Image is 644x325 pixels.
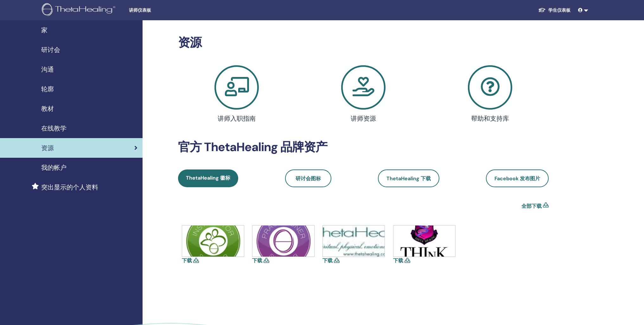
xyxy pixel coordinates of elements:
[322,115,405,122] h4: 讲师资源
[521,202,542,210] a: 全部下载
[41,104,54,113] span: 教材
[538,7,546,13] img: graduation-cap-white.svg
[129,7,224,14] span: 讲师仪表板
[41,182,98,192] span: 突出显示的个人资料
[393,257,403,264] a: 下载
[42,3,118,17] img: logo.png
[323,226,385,257] img: thetahealing-logo-a-copy.jpg
[430,65,550,125] a: 帮助和支持库
[393,226,455,257] img: think-shield.jpg
[41,124,67,133] span: 在线教学
[296,175,321,182] span: 研讨会图标
[182,257,192,264] a: 下载
[41,65,54,74] span: 沟通
[41,143,54,153] span: 资源
[178,35,549,50] h2: 资源
[304,65,423,125] a: 讲师资源
[186,175,230,181] span: ThetaHealing 徽标
[252,257,262,264] a: 下载
[177,65,296,125] a: 讲师入职指南
[486,169,549,187] a: Facebook 发布图片
[41,163,67,172] span: 我的帐户
[41,84,54,94] span: 轮廓
[252,226,314,257] img: icons-practitioner.jpg
[533,4,576,16] a: 学生仪表板
[386,175,431,182] span: ThetaHealing 下载
[322,257,333,264] a: 下载
[182,226,244,257] img: icons-instructor.jpg
[41,25,48,35] span: 家
[285,169,331,187] a: 研讨会图标
[378,169,439,187] a: ThetaHealing 下载
[195,115,278,122] h4: 讲师入职指南
[41,45,60,54] span: 研讨会
[494,175,540,182] span: Facebook 发布图片
[178,169,238,187] a: ThetaHealing 徽标
[449,115,532,122] h4: 帮助和支持库
[178,140,549,155] h2: 官方 ThetaHealing 品牌资产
